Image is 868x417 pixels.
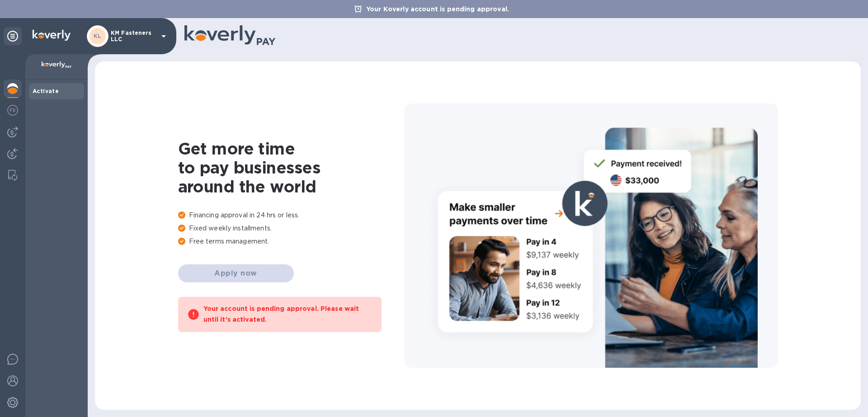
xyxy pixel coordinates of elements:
p: Financing approval in 24 hrs or less. [178,211,404,220]
p: Your Koverly account is pending approval. [362,5,514,14]
b: KL [94,33,102,39]
img: Foreign exchange [7,105,18,116]
p: KM Fasteners LLC [111,30,156,42]
b: Your account is pending approval. Please wait until it’s activated. [203,305,359,323]
h1: Get more time to pay businesses around the world [178,139,404,196]
img: Logo [33,30,71,41]
p: Free terms management. [178,237,404,246]
p: Fixed weekly installments. [178,224,404,233]
b: Activate [33,88,59,94]
div: Unpin categories [4,27,22,45]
